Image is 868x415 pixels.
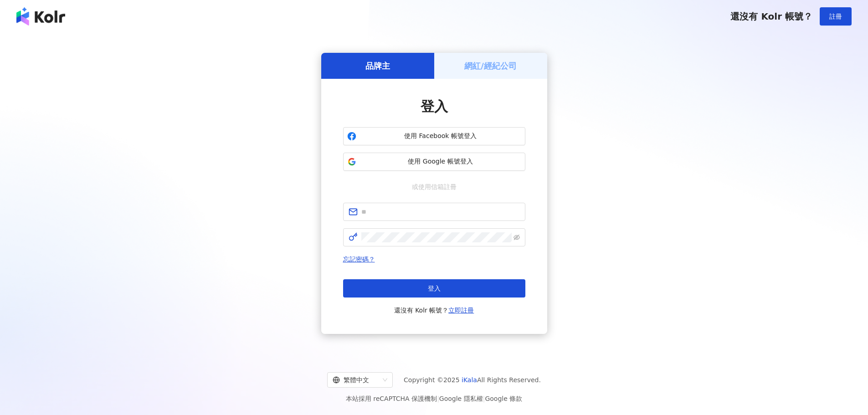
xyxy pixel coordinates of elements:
[333,373,379,387] div: 繁體中文
[16,7,65,26] img: logo
[448,307,474,314] a: 立即註冊
[343,256,375,263] a: 忘記密碼？
[343,153,525,171] button: 使用 Google 帳號登入
[437,395,439,402] span: |
[428,285,441,292] span: 登入
[360,157,521,166] span: 使用 Google 帳號登入
[406,182,463,192] span: 或使用信箱註冊
[439,395,483,402] a: Google 隱私權
[343,279,525,297] button: 登入
[820,7,852,26] button: 註冊
[346,393,522,404] span: 本站採用 reCAPTCHA 保護機制
[343,127,525,145] button: 使用 Facebook 帳號登入
[421,98,448,114] span: 登入
[485,395,522,402] a: Google 條款
[464,60,517,72] h5: 網紅/經紀公司
[360,132,521,141] span: 使用 Facebook 帳號登入
[730,11,812,22] span: 還沒有 Kolr 帳號？
[394,305,474,316] span: 還沒有 Kolr 帳號？
[404,374,541,385] span: Copyright © 2025 All Rights Reserved.
[483,395,485,402] span: |
[365,60,390,72] h5: 品牌主
[462,376,477,384] a: iKala
[829,13,842,20] span: 註冊
[514,234,520,241] span: eye-invisible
